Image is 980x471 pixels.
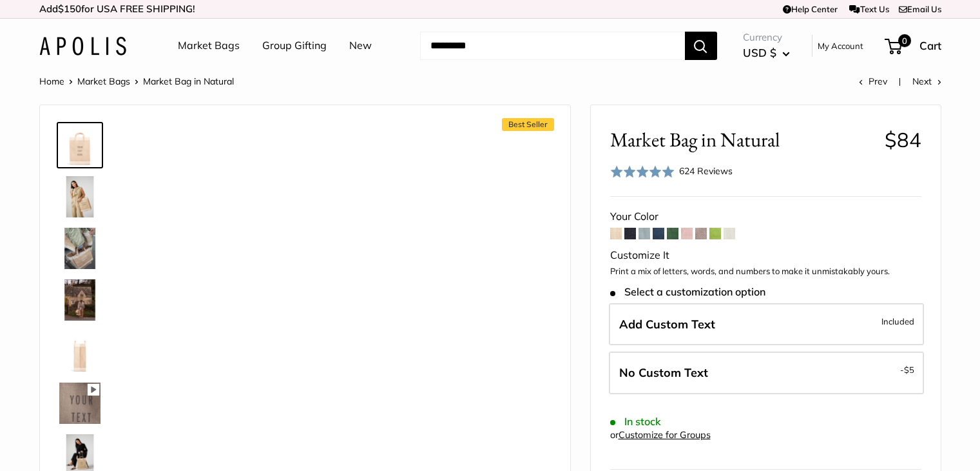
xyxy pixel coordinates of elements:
img: Market Bag in Natural [59,125,101,166]
a: description_13" wide, 18" high, 8" deep; handles: 3.5" [57,328,103,375]
span: Add Custom Text [619,317,715,332]
p: Print a mix of letters, words, and numbers to make it unmistakably yours. [610,265,921,278]
a: Help Center [783,4,838,14]
a: Text Us [849,4,889,14]
a: Home [39,75,64,87]
span: Market Bag in Natural [610,128,875,152]
span: 0 [898,34,910,47]
a: Group Gifting [262,36,327,55]
a: Email Us [899,4,941,14]
a: Prev [859,75,887,87]
img: Market Bag in Natural [59,279,101,321]
span: No Custom Text [619,365,708,380]
label: Leave Blank [609,352,924,394]
a: Market Bag in Natural [57,225,103,272]
span: - [900,362,914,377]
span: In stock [610,416,661,428]
span: Best Seller [502,118,554,131]
img: description_13" wide, 18" high, 8" deep; handles: 3.5" [59,331,101,372]
div: Your Color [610,207,921,226]
nav: Breadcrumb [39,73,234,90]
span: $5 [904,365,914,375]
a: Market Bags [77,75,130,87]
span: Currency [743,28,790,46]
a: Market Bags [178,36,240,55]
div: or [610,426,711,444]
a: Market Bag in Natural [57,122,103,168]
img: Apolis [39,37,126,55]
a: 0 Cart [886,35,941,56]
span: $84 [885,127,921,152]
img: Market Bag in Natural [59,383,101,424]
span: Cart [919,39,941,52]
img: Market Bag in Natural [59,176,101,217]
a: Market Bag in Natural [57,277,103,323]
span: Market Bag in Natural [143,75,234,87]
button: USD $ [743,43,790,63]
div: Customize It [610,246,921,265]
a: Customize for Groups [619,429,711,441]
a: My Account [818,38,863,54]
a: Market Bag in Natural [57,174,103,220]
a: Market Bag in Natural [57,380,103,426]
span: Included [881,314,914,329]
a: New [349,36,372,55]
a: Next [912,75,941,87]
span: Select a customization option [610,286,765,298]
button: Search [685,32,717,60]
input: Search... [420,32,685,60]
span: USD $ [743,46,776,59]
label: Add Custom Text [609,303,924,346]
span: 624 Reviews [679,165,733,177]
img: Market Bag in Natural [59,228,101,269]
span: $150 [58,3,81,15]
